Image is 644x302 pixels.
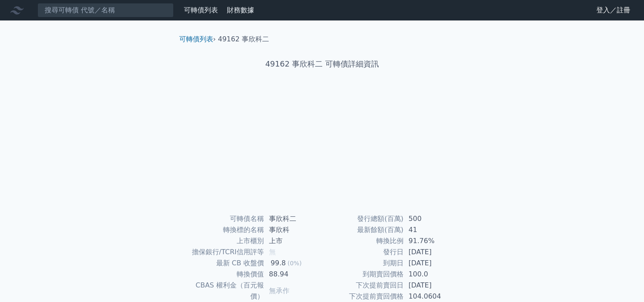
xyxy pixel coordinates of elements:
[269,258,288,269] div: 99.8
[183,235,264,247] td: 上市櫃別
[404,280,462,291] td: [DATE]
[264,224,322,235] td: 事欣科
[183,258,264,269] td: 最新 CB 收盤價
[322,280,404,291] td: 下次提前賣回日
[183,224,264,235] td: 轉換標的名稱
[404,235,462,247] td: 91.76%
[404,247,462,258] td: [DATE]
[184,6,218,14] a: 可轉債列表
[590,3,637,17] a: 登入／註冊
[404,258,462,269] td: [DATE]
[287,260,301,267] span: (0%)
[183,269,264,280] td: 轉換價值
[264,235,322,247] td: 上市
[404,213,462,224] td: 500
[322,269,404,280] td: 到期賣回價格
[322,213,404,224] td: 發行總額(百萬)
[404,269,462,280] td: 100.0
[172,58,472,70] h1: 49162 事欣科二 可轉債詳細資訊
[269,248,276,256] span: 無
[183,280,264,302] td: CBAS 權利金（百元報價）
[218,34,269,44] li: 49162 事欣科二
[404,224,462,235] td: 41
[322,291,404,302] td: 下次提前賣回價格
[183,213,264,224] td: 可轉債名稱
[322,258,404,269] td: 到期日
[227,6,254,14] a: 財務數據
[183,247,264,258] td: 擔保銀行/TCRI信用評等
[37,3,174,17] input: 搜尋可轉債 代號／名稱
[264,213,322,224] td: 事欣科二
[269,287,289,295] span: 無承作
[322,224,404,235] td: 最新餘額(百萬)
[264,269,322,280] td: 88.94
[322,235,404,247] td: 轉換比例
[404,291,462,302] td: 104.0604
[179,34,216,44] li: ›
[322,247,404,258] td: 發行日
[179,35,213,43] a: 可轉債列表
